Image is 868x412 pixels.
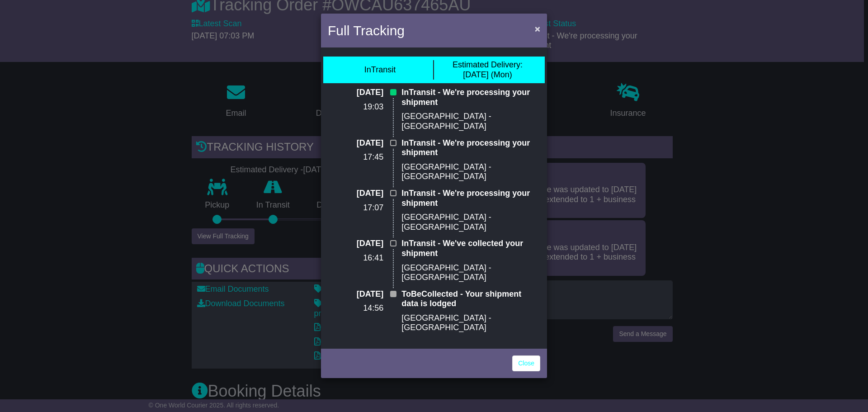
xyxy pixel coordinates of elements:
p: InTransit - We've collected your shipment [401,239,540,258]
p: 17:45 [328,152,383,162]
p: [GEOGRAPHIC_DATA] - [GEOGRAPHIC_DATA] [401,313,540,333]
h4: Full Tracking [328,20,405,41]
p: [DATE] [328,289,383,299]
p: InTransit - We're processing your shipment [401,189,540,208]
p: InTransit - We're processing your shipment [401,138,540,158]
div: [DATE] (Mon) [453,60,523,80]
p: [DATE] [328,138,383,148]
p: 17:07 [328,203,383,213]
p: [DATE] [328,239,383,249]
p: 19:03 [328,102,383,112]
p: 16:41 [328,253,383,263]
p: [GEOGRAPHIC_DATA] - [GEOGRAPHIC_DATA] [401,263,540,283]
p: [GEOGRAPHIC_DATA] - [GEOGRAPHIC_DATA] [401,162,540,182]
button: Close [530,19,545,38]
p: [GEOGRAPHIC_DATA] - [GEOGRAPHIC_DATA] [401,112,540,131]
span: × [535,24,540,34]
p: [DATE] [328,88,383,98]
p: InTransit - We're processing your shipment [401,88,540,107]
div: InTransit [364,65,396,75]
p: [GEOGRAPHIC_DATA] - [GEOGRAPHIC_DATA] [401,213,540,232]
a: Close [512,355,540,371]
p: [DATE] [328,189,383,199]
p: 14:56 [328,303,383,313]
p: ToBeCollected - Your shipment data is lodged [401,289,540,309]
span: Estimated Delivery: [453,60,523,69]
